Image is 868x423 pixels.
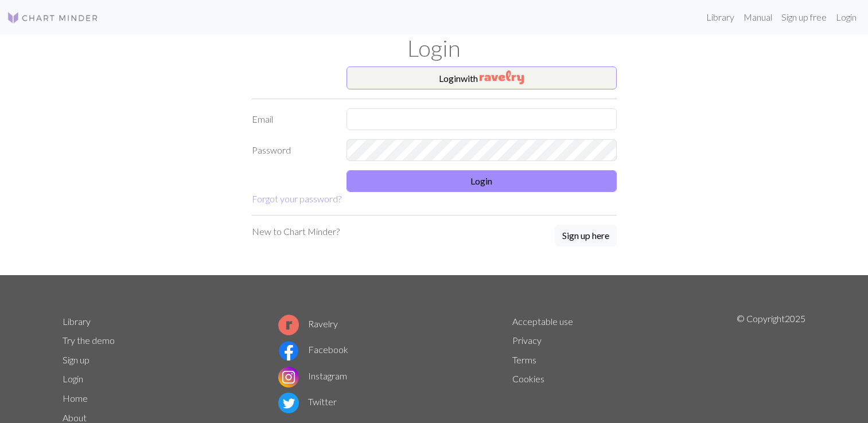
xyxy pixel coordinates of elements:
[7,11,99,25] img: Logo
[63,393,88,404] a: Home
[278,318,338,329] a: Ravelry
[278,370,347,381] a: Instagram
[278,367,299,387] img: Instagram logo
[512,373,544,384] a: Cookies
[347,170,617,192] button: Login
[278,396,337,407] a: Twitter
[480,70,524,84] img: Ravelry
[245,108,340,130] label: Email
[555,225,617,248] a: Sign up here
[63,335,115,346] a: Try the demo
[63,412,87,423] a: About
[702,6,739,29] a: Library
[512,316,573,327] a: Acceptable use
[63,316,91,327] a: Library
[347,66,617,89] button: Loginwith
[245,139,340,161] label: Password
[63,354,89,365] a: Sign up
[252,225,340,238] p: New to Chart Minder?
[777,6,831,29] a: Sign up free
[739,6,777,29] a: Manual
[278,344,348,355] a: Facebook
[555,225,617,246] button: Sign up here
[278,315,299,335] img: Ravelry logo
[56,34,813,62] h1: Login
[278,393,299,413] img: Twitter logo
[512,354,536,365] a: Terms
[278,340,299,361] img: Facebook logo
[512,335,542,346] a: Privacy
[831,6,861,29] a: Login
[63,373,83,384] a: Login
[252,193,341,204] a: Forgot your password?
